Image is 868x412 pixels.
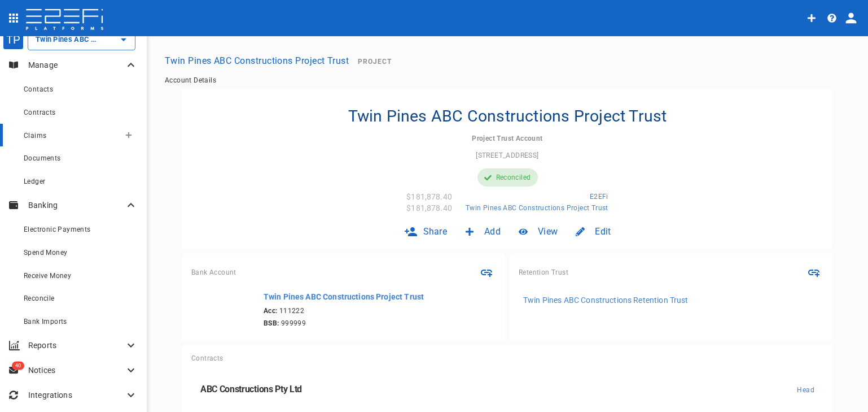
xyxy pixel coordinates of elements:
span: Retention Trust [519,268,568,276]
span: E2EFi [590,193,608,201]
a: ABC Constructions Pty LtdHead [191,376,823,404]
div: Share [395,218,457,245]
span: Bank Account [191,268,236,276]
span: 999999 [264,319,424,327]
p: Twin Pines ABC Constructions Retention Trust [523,294,689,306]
span: 111222 [264,307,424,315]
span: Documents [24,154,61,162]
span: Contracts [24,109,56,116]
b: Acc: [264,307,278,315]
p: Notices [28,365,124,376]
p: Integrations [28,389,124,401]
span: Contracts [191,354,223,362]
span: Reconciled [496,174,531,181]
h4: Twin Pines ABC Constructions Project Trust [348,107,667,125]
span: Edit [595,225,611,238]
span: Bank Imports [24,318,67,326]
button: Twin Pines ABC Constructions Project Trust [160,50,353,72]
span: Electronic Payments [24,225,91,233]
span: View [538,225,558,238]
p: $181,878.40 [406,202,452,214]
a: Twin Pines ABC Constructions Retention Trust [519,291,823,309]
p: Twin Pines ABC Constructions Project Trust [264,291,424,302]
span: Contacts [24,85,53,93]
button: Open [116,32,131,47]
span: Head [797,386,814,394]
span: Spend Money [24,249,67,257]
input: Twin Pines ABC Constructions Project Trust [33,33,99,45]
span: Reconcile [24,294,55,302]
p: Reports [28,340,124,351]
p: Manage [28,59,124,71]
span: Create claim [125,132,132,138]
span: Ledger [24,177,45,185]
span: Claims [24,132,46,140]
a: Account Details [165,76,216,84]
nav: breadcrumb [165,76,850,84]
span: ABC Constructions Pty Ltd [200,384,302,394]
div: View [510,218,567,245]
p: Banking [28,200,124,211]
span: [STREET_ADDRESS] [476,151,538,159]
span: Share [423,225,448,238]
span: 40 [12,362,24,370]
div: Edit [567,218,620,245]
span: Connect Bank Feed [477,263,496,282]
p: $181,878.40 [406,191,452,202]
div: Add [456,218,510,245]
span: Add [484,225,501,238]
button: Link RTA [804,263,823,282]
span: Project [358,58,392,66]
b: BSB: [264,319,279,327]
div: TP [3,29,24,50]
span: Project Trust Account [472,135,542,142]
button: Create claim [120,126,138,144]
span: Receive Money [24,272,71,280]
span: Twin Pines ABC Constructions Project Trust [466,204,608,212]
